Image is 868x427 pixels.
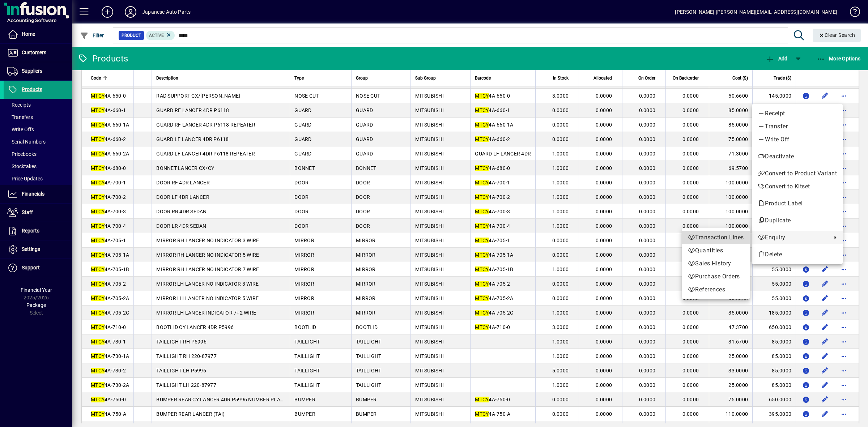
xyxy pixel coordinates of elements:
span: Product Label [758,200,807,207]
span: Transfer [758,122,837,131]
span: Write Off [758,135,837,144]
span: Deactivate [758,152,837,161]
span: Duplicate [758,216,837,225]
span: References [688,285,744,294]
button: Deactivate product [752,150,843,163]
span: Delete [758,250,837,259]
span: Purchase Orders [688,272,744,281]
span: Convert to Product Variant [758,169,837,178]
span: Sales History [688,259,744,268]
span: Receipt [758,109,837,118]
span: Quantities [688,246,744,255]
span: Transaction Lines [688,233,744,242]
span: Convert to Kitset [758,182,837,191]
span: Enquiry [758,233,828,242]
